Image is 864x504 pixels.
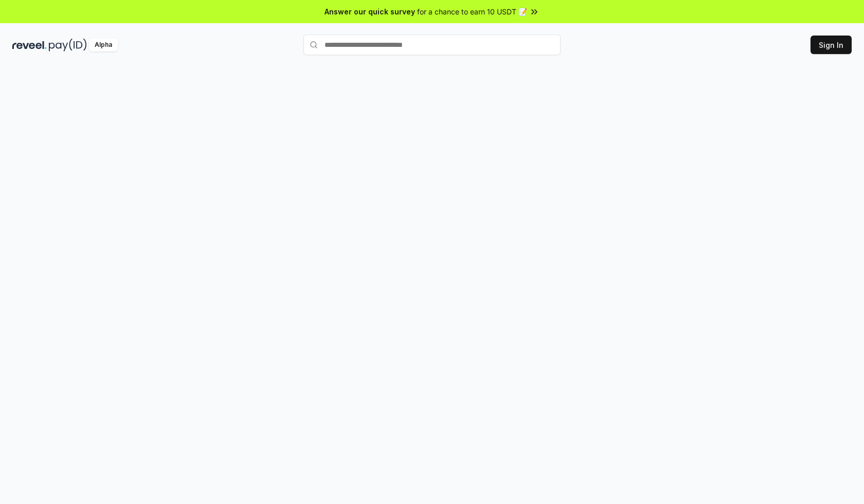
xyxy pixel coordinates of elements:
[811,36,852,54] button: Sign In
[325,6,415,17] span: Answer our quick survey
[417,6,527,17] span: for a chance to earn 10 USDT 📝
[89,39,118,51] div: Alpha
[12,39,47,51] img: reveel_dark
[49,39,87,51] img: pay_id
